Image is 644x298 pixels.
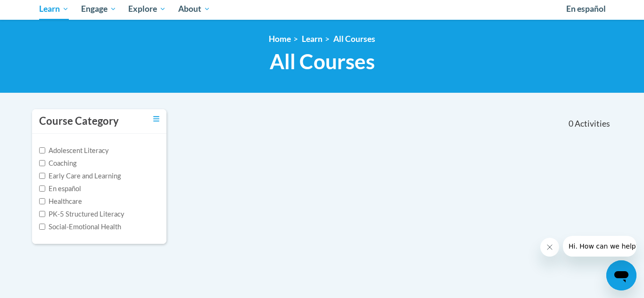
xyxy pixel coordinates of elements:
input: Checkbox for Options [39,185,45,192]
span: 0 [569,119,573,129]
input: Checkbox for Options [39,147,45,153]
label: Healthcare [39,196,82,207]
span: Learn [39,3,69,15]
a: Home [269,34,291,44]
input: Checkbox for Options [39,224,45,230]
a: All Courses [333,34,375,44]
h3: Course Category [39,114,119,129]
input: Checkbox for Options [39,160,45,166]
span: Explore [128,3,166,15]
label: Coaching [39,158,76,169]
span: All Courses [270,49,375,74]
label: Adolescent Literacy [39,145,109,156]
iframe: Button to launch messaging window [606,260,636,290]
span: Activities [575,119,610,129]
input: Checkbox for Options [39,211,45,217]
label: En español [39,184,81,194]
a: Learn [302,34,322,44]
span: About [178,3,210,15]
input: Checkbox for Options [39,198,45,204]
span: Hi. How can we help? [6,7,76,14]
iframe: Close message [540,238,559,257]
label: Social-Emotional Health [39,222,121,232]
iframe: Message from company [563,236,636,257]
span: En español [566,4,606,14]
span: Engage [81,3,116,15]
input: Checkbox for Options [39,173,45,179]
label: Early Care and Learning [39,171,121,181]
label: PK-5 Structured Literacy [39,209,124,219]
a: Toggle collapse [153,114,159,124]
